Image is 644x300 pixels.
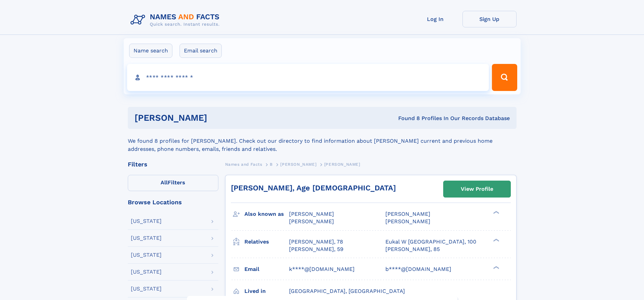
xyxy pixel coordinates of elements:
div: Filters [128,161,218,167]
div: We found 8 profiles for [PERSON_NAME]. Check out our directory to find information about [PERSON_... [128,129,517,153]
a: [PERSON_NAME] [280,160,316,168]
div: [US_STATE] [131,286,162,292]
span: [PERSON_NAME] [289,218,334,225]
input: search input [127,64,489,91]
div: View Profile [461,181,493,197]
div: Browse Locations [128,199,218,205]
a: Names and Facts [225,160,262,168]
div: ❯ [492,210,500,215]
div: [US_STATE] [131,252,162,258]
img: Logo Names and Facts [128,11,225,29]
a: [PERSON_NAME], Age [DEMOGRAPHIC_DATA] [231,184,396,192]
a: [PERSON_NAME], 59 [289,246,343,253]
a: Eukal W [GEOGRAPHIC_DATA], 100 [385,238,476,246]
label: Name search [129,44,172,58]
label: Filters [128,175,218,191]
div: ❯ [492,238,500,242]
span: [GEOGRAPHIC_DATA], [GEOGRAPHIC_DATA] [289,288,405,294]
h3: Email [244,263,289,275]
div: [US_STATE] [131,269,162,275]
button: Search Button [492,64,517,91]
a: B [270,160,273,168]
a: [PERSON_NAME], 85 [385,246,440,253]
span: [PERSON_NAME] [289,211,334,217]
span: All [161,179,168,186]
span: B [270,162,273,167]
h3: Also known as [244,208,289,220]
a: Sign Up [462,11,517,27]
label: Email search [180,44,222,58]
a: View Profile [444,181,510,197]
div: [US_STATE] [131,235,162,241]
h3: Lived in [244,285,289,297]
span: [PERSON_NAME] [385,218,430,225]
span: [PERSON_NAME] [324,162,360,167]
h3: Relatives [244,236,289,248]
span: [PERSON_NAME] [385,211,430,217]
a: [PERSON_NAME], 78 [289,238,343,246]
div: ❯ [492,265,500,270]
div: [US_STATE] [131,218,162,224]
a: Log In [408,11,462,27]
h1: [PERSON_NAME] [135,114,303,122]
div: Found 8 Profiles In Our Records Database [303,115,510,122]
span: [PERSON_NAME] [280,162,316,167]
